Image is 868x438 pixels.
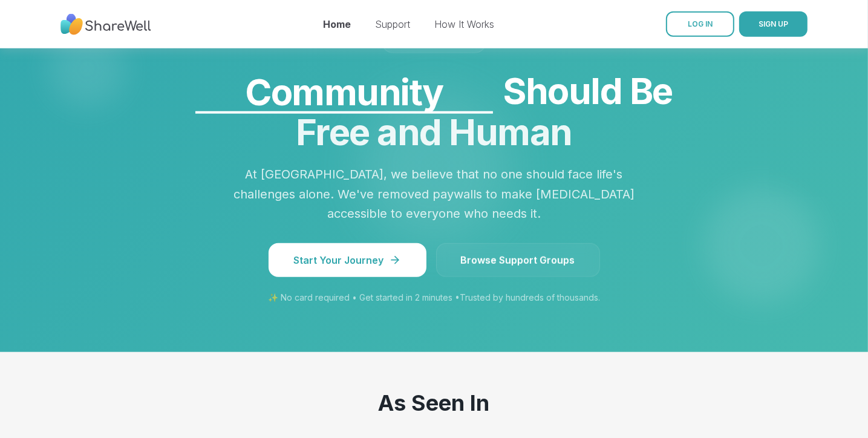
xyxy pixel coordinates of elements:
img: ShareWell Nav Logo [60,8,151,41]
span: Should Be [125,68,744,114]
span: LOG IN [688,19,713,28]
a: Home [323,18,351,30]
p: ✨ No card required • Get started in 2 minutes • Trusted by hundreds of thousands. [125,292,744,304]
a: How It Works [434,18,494,30]
a: Browse Support Groups [436,243,600,277]
button: Start Your Journey [269,243,426,277]
span: SIGN UP [759,19,788,28]
button: SIGN UP [739,11,808,37]
p: At [GEOGRAPHIC_DATA], we believe that no one should face life's challenges alone. We've removed p... [231,165,638,224]
div: Community [195,69,493,115]
span: Start Your Journey [294,253,401,267]
span: Free and Human [296,110,572,154]
a: Support [375,18,410,30]
span: Browse Support Groups [461,253,575,267]
a: LOG IN [666,11,734,37]
h2: As Seen In [39,391,830,415]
